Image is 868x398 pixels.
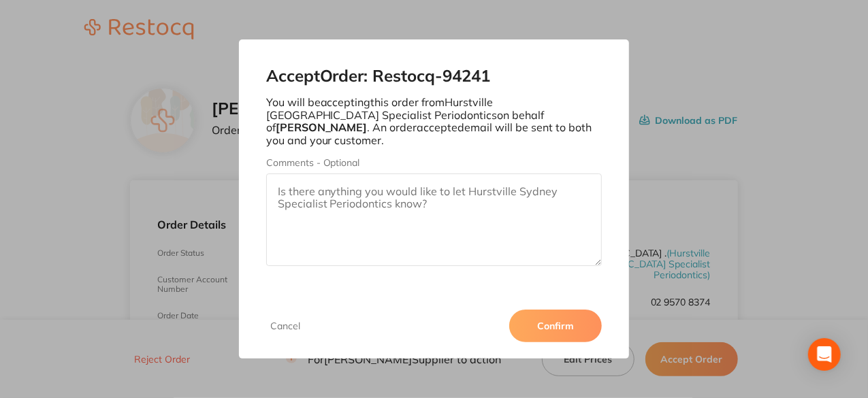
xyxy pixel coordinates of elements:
b: [PERSON_NAME] [276,120,368,134]
p: You will be accepting this order from Hurstville [GEOGRAPHIC_DATA] Specialist Periodontics on beh... [266,96,602,146]
div: Open Intercom Messenger [808,338,841,371]
button: Confirm [509,310,602,342]
h2: Accept Order: Restocq- 94241 [266,67,602,86]
label: Comments - Optional [266,157,602,168]
button: Cancel [266,320,304,332]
